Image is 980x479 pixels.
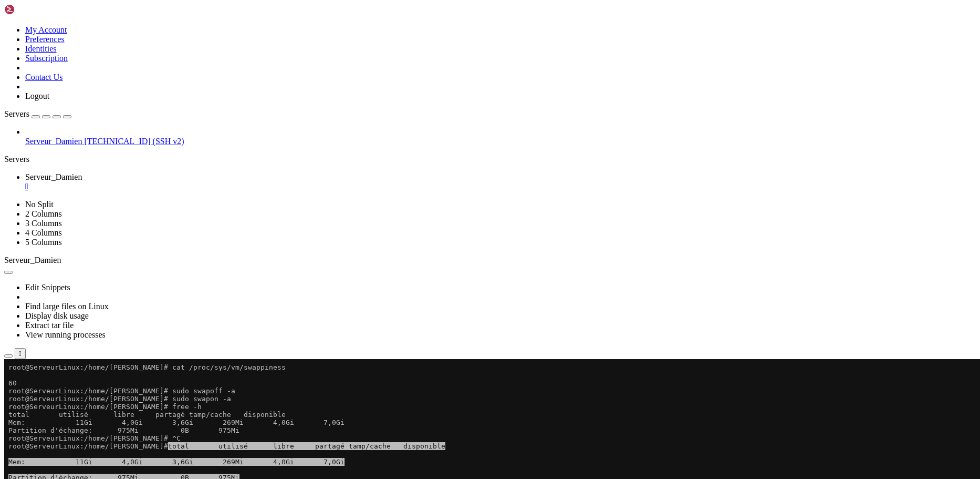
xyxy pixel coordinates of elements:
[25,330,106,339] a: View running processes
[4,83,843,91] x-row: root@ServeurLinux:/home/[PERSON_NAME]#
[25,209,62,218] a: 2 Columns
[25,238,62,247] a: 5 Columns
[25,182,976,191] a: 
[4,28,843,36] x-row: root@ServeurLinux:/home/[PERSON_NAME]# sudo swapoff -a
[25,172,82,181] span: Serveur_Damien
[25,228,62,237] a: 4 Columns
[25,73,63,81] a: Contact Us
[25,35,65,44] a: Preferences
[4,115,235,123] span: Partition d'échange: 975Mi 0B 975Mi
[4,155,976,164] div: Servers
[4,99,340,107] span: Mem: 11Gi 4,0Gi 3,6Gi 269Mi 4,0Gi 7,0Gi
[25,302,109,311] a: Find large files on Linux
[25,137,976,146] a: Serveur_Damien [TECHNICAL_ID] (SSH v2)
[4,44,843,52] x-row: root@ServeurLinux:/home/[PERSON_NAME]# free -h
[25,25,67,34] a: My Account
[25,91,49,100] a: Logout
[4,67,235,75] span: Partition d'échange: 975Mi 0B 975Mi
[4,36,843,44] x-row: root@ServeurLinux:/home/[PERSON_NAME]# sudo swapon -a
[4,75,843,83] x-row: root@ServeurLinux:/home/[PERSON_NAME]# ^C
[4,256,61,264] span: Serveur_Damien
[25,219,62,228] a: 3 Columns
[84,137,184,146] span: [TECHNICAL_ID] (SSH v2)
[230,115,234,123] div: (55, 14)
[4,59,843,67] x-row: Mem: 11Gi 4,0Gi 3,6Gi 269Mi 4,0Gi 7,0Gi
[4,109,29,118] span: Servers
[25,54,68,63] a: Subscription
[4,52,282,59] span: total utilisé libre partagé tamp/cache disponible
[15,348,26,359] button: 
[4,4,65,15] img: Shellngn
[19,350,22,358] div: 
[25,200,54,209] a: No Split
[4,109,71,118] a: Servers
[25,137,82,146] span: Serveur_Damien
[25,127,976,146] li: Serveur_Damien [TECHNICAL_ID] (SSH v2)
[4,20,843,28] x-row: 60
[25,44,57,53] a: Identities
[25,321,74,330] a: Extract tar file
[164,83,441,91] span: total utilisé libre partagé tamp/cache disponible
[25,172,976,191] a: Serveur_Damien
[25,311,89,320] a: Display disk usage
[25,283,70,292] a: Edit Snippets
[4,4,843,12] x-row: root@ServeurLinux:/home/[PERSON_NAME]# cat /proc/sys/vm/swappiness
